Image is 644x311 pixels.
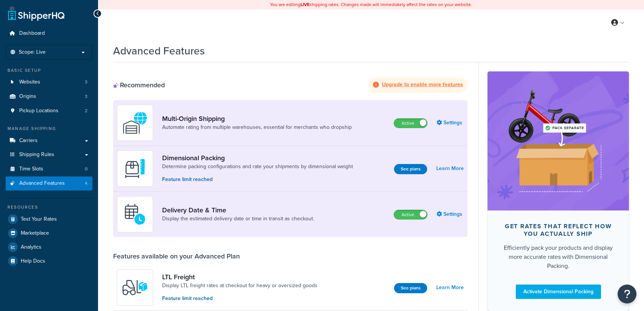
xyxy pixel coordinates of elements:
[500,243,617,271] div: Efficiently pack your products and display more accurate rates with Dimensional Packing.
[162,273,317,281] a: LTL Freight
[162,294,317,303] p: Feature limit reached
[6,67,92,74] div: Basic Setup
[19,152,54,158] span: Shipping Rules
[6,148,92,162] a: Shipping Rules
[6,90,92,104] li: Origins
[6,134,92,148] a: Carriers
[6,162,92,176] a: Time Slots0
[6,254,92,268] a: Help Docs
[85,108,87,114] span: 2
[394,210,427,219] label: Active
[6,104,92,118] a: Pickup Locations2
[162,175,353,184] p: Feature limit reached
[394,164,427,174] button: See plans
[122,110,148,136] img: WatD5o0RtDAAAAAElFTkSuQmCC
[19,138,38,144] span: Carriers
[6,162,92,176] li: Time Slots
[162,124,352,131] a: Automate rating from multiple warehouses, essential for merchants who dropship
[382,80,463,88] strong: Upgrade to enable more features
[85,93,87,100] span: 3
[6,125,92,132] div: Manage Shipping
[394,119,427,128] label: Active
[6,240,92,254] a: Analytics
[19,180,65,187] span: Advanced Features
[85,180,87,187] span: 4
[436,163,464,174] a: Learn More
[437,118,464,128] a: Settings
[19,108,58,114] span: Pickup Locations
[437,209,464,220] a: Settings
[113,43,205,58] h1: Advanced Features
[122,155,148,182] img: DTVBYsAAAAAASUVORK5CYII=
[162,215,314,223] a: Display the estimated delivery date or time in transit as checkout.
[162,163,353,170] a: Determine packing configurations and rate your shipments by dimensional weight
[516,285,601,299] a: Activate Dimensional Packing
[6,26,92,40] a: Dashboard
[162,206,314,214] a: Delivery Date & Time
[21,244,41,251] span: Analytics
[6,226,92,240] a: Marketplace
[85,79,87,85] span: 3
[21,258,45,265] span: Help Docs
[6,176,92,190] a: Advanced Features4
[6,176,92,190] li: Advanced Features
[162,154,353,162] a: Dimensional Packing
[394,283,427,293] button: See plans
[162,282,317,289] a: Display LTL freight rates at checkout for heavy or oversized goods
[162,114,352,123] a: Multi-Origin Shipping
[618,285,636,303] button: Open Resource Center
[6,90,92,104] a: Origins3
[499,83,618,199] img: feature-image-dim-d40ad3071a2b3c8e08177464837368e35600d3c5e73b18a22c1e4bb210dc32ac.png
[6,75,92,89] a: Websites3
[436,282,464,293] a: Learn More
[122,201,148,227] img: gfkeb5ejjkALwAAAABJRU5ErkJggg==
[19,30,45,37] span: Dashboard
[19,166,43,172] span: Time Slots
[6,212,92,226] a: Test Your Rates
[21,216,57,223] span: Test Your Rates
[122,274,148,301] img: y79ZsPf0fXUFUhFXDzUgf+ktZg5F2+ohG75+v3d2s1D9TjoU8PiyCIluIjV41seZevKCRuEjTPPOKHJsQcmKCXGdfprl3L4q7...
[21,230,49,237] span: Marketplace
[19,79,40,85] span: Websites
[6,104,92,118] li: Pickup Locations
[85,166,87,172] span: 0
[113,81,165,89] div: Recommended
[6,75,92,89] li: Websites
[301,1,310,8] b: LIVE
[113,252,240,260] div: Features available on your Advanced Plan
[19,49,46,56] span: Scope: Live
[500,223,617,238] div: Get rates that reflect how you actually ship
[6,204,92,210] div: Resources
[19,93,36,100] span: Origins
